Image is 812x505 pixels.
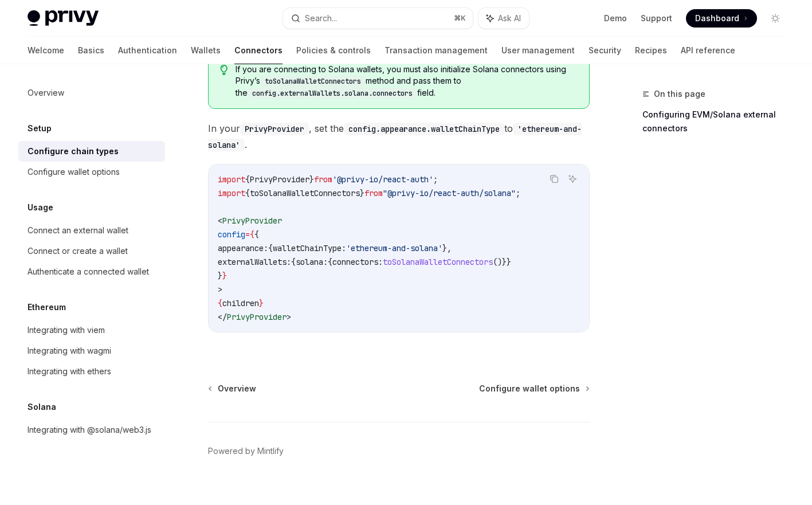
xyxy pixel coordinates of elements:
[589,37,621,64] a: Security
[501,37,575,64] a: User management
[383,188,516,198] span: "@privy-io/react-auth/solana"
[218,284,222,295] span: >
[28,165,120,179] div: Configure wallet options
[28,37,64,64] a: Welcome
[364,188,383,198] span: from
[118,37,177,64] a: Authentication
[654,87,705,101] span: On this page
[208,445,284,457] a: Powered by Mintlify
[28,201,53,214] h5: Usage
[245,174,250,185] span: {
[248,88,417,99] code: config.externalWallets.solana.connectors
[220,65,228,75] svg: Tip
[635,37,667,64] a: Recipes
[604,13,627,24] a: Demo
[18,83,165,103] a: Overview
[18,420,165,440] a: Integrating with @solana/web3.js
[240,123,309,135] code: PrivyProvider
[547,171,562,186] button: Copy the contents from the code block
[296,257,328,267] span: solana:
[296,37,371,64] a: Policies & controls
[565,171,580,186] button: Ask AI
[498,13,521,24] span: Ask AI
[208,120,590,152] span: In your , set the to .
[28,86,64,100] div: Overview
[309,174,314,185] span: }
[642,105,794,138] a: Configuring EVM/Solana external connectors
[218,257,291,267] span: externalWallets:
[291,257,296,267] span: {
[268,243,273,253] span: {
[383,257,493,267] span: toSolanaWalletConnectors
[681,37,735,64] a: API reference
[234,37,283,64] a: Connectors
[28,300,66,314] h5: Ethereum
[245,188,250,198] span: {
[360,188,364,198] span: }
[433,174,438,185] span: ;
[222,271,227,281] span: }
[18,241,165,261] a: Connect or create a wallet
[28,365,111,378] div: Integrating with ethers
[28,122,52,135] h5: Setup
[28,244,128,258] div: Connect or create a wallet
[18,340,165,361] a: Integrating with wagmi
[305,11,337,25] div: Search...
[222,298,259,308] span: children
[78,37,104,64] a: Basics
[218,312,227,322] span: </
[328,257,332,267] span: {
[18,162,165,182] a: Configure wallet options
[18,261,165,282] a: Authenticate a connected wallet
[259,298,264,308] span: }
[28,323,105,337] div: Integrating with viem
[332,174,433,185] span: '@privy-io/react-auth'
[28,400,56,414] h5: Solana
[250,188,360,198] span: toSolanaWalletConnectors
[227,312,287,322] span: PrivyProvider
[28,423,151,437] div: Integrating with @solana/web3.js
[218,243,268,253] span: appearance:
[516,188,520,198] span: ;
[28,10,99,26] img: light logo
[28,265,149,279] div: Authenticate a connected wallet
[344,123,504,135] code: config.appearance.walletChainType
[454,14,466,23] span: ⌘ K
[18,320,165,340] a: Integrating with viem
[218,229,245,240] span: config
[766,9,784,28] button: Toggle dark mode
[478,8,529,29] button: Ask AI
[641,13,672,24] a: Support
[442,243,452,253] span: },
[493,257,511,267] span: ()}}
[236,64,578,99] span: If you are connecting to Solana wallets, you must also initialize Solana connectors using Privy’s...
[218,188,245,198] span: import
[314,174,332,185] span: from
[222,216,282,226] span: PrivyProvider
[218,298,222,308] span: {
[18,220,165,241] a: Connect an external wallet
[250,229,254,240] span: {
[28,224,128,237] div: Connect an external wallet
[686,9,757,28] a: Dashboard
[254,229,259,240] span: {
[28,344,111,358] div: Integrating with wagmi
[250,174,309,185] span: PrivyProvider
[479,383,580,394] span: Configure wallet options
[346,243,442,253] span: 'ethereum-and-solana'
[287,312,291,322] span: >
[18,361,165,382] a: Integrating with ethers
[218,174,245,185] span: import
[209,383,256,394] a: Overview
[245,229,250,240] span: =
[28,144,119,158] div: Configure chain types
[218,216,222,226] span: <
[479,383,589,394] a: Configure wallet options
[332,257,383,267] span: connectors:
[695,13,739,24] span: Dashboard
[385,37,488,64] a: Transaction management
[191,37,221,64] a: Wallets
[218,271,222,281] span: }
[273,243,346,253] span: walletChainType:
[260,76,366,87] code: toSolanaWalletConnectors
